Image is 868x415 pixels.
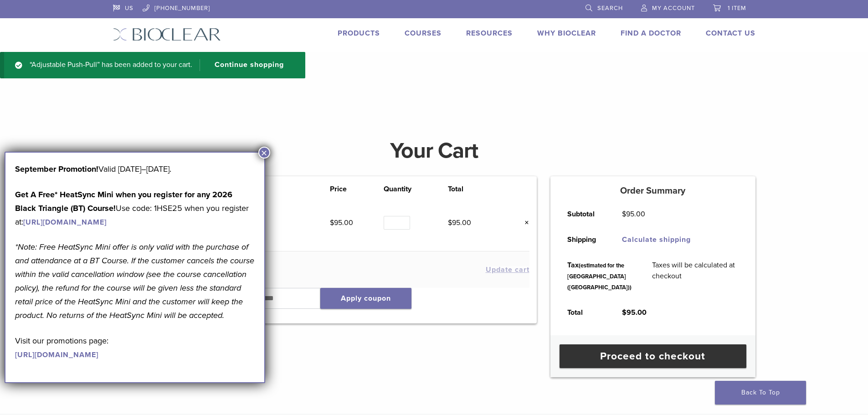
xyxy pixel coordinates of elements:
h1: Your Cart [106,140,762,162]
a: [URL][DOMAIN_NAME] [23,218,107,227]
b: September Promotion! [15,164,98,174]
button: Close [258,147,270,159]
strong: Get A Free* HeatSync Mini when you register for any 2026 Black Triangle (BT) Course! [15,190,232,213]
span: My Account [652,5,695,12]
span: $ [622,210,626,219]
th: Tax [557,252,642,300]
button: Apply coupon [320,288,411,309]
th: Quantity [384,184,448,195]
em: *Note: Free HeatSync Mini offer is only valid with the purchase of and attendance at a BT Course.... [15,242,254,320]
span: $ [448,218,452,227]
span: 1 item [728,5,746,12]
a: Products [338,29,380,38]
a: Continue shopping [200,59,291,71]
a: Courses [405,29,442,38]
td: Taxes will be calculated at checkout [642,252,749,300]
th: Total [557,300,612,325]
span: $ [622,308,627,317]
th: Total [448,184,502,195]
a: Back To Top [715,381,806,405]
span: Search [597,5,623,12]
a: Find A Doctor [621,29,681,38]
a: Calculate shipping [622,235,691,244]
bdi: 95.00 [330,218,353,227]
a: Proceed to checkout [560,344,746,368]
th: Subtotal [557,201,612,227]
a: [URL][DOMAIN_NAME] [15,350,98,359]
a: Contact Us [706,29,755,38]
a: Why Bioclear [537,29,596,38]
a: Remove this item [518,217,529,229]
h5: Order Summary [550,185,755,196]
th: Shipping [557,227,612,252]
button: Update cart [486,266,529,273]
bdi: 95.00 [448,218,471,227]
p: Valid [DATE]–[DATE]. [15,162,255,176]
th: Price [330,184,384,195]
img: Bioclear [113,28,221,41]
bdi: 95.00 [622,308,647,317]
span: $ [330,218,334,227]
p: Use code: 1HSE25 when you register at: [15,188,255,229]
bdi: 95.00 [622,210,645,219]
a: Resources [466,29,513,38]
p: Visit our promotions page: [15,334,255,361]
small: (estimated for the [GEOGRAPHIC_DATA] ([GEOGRAPHIC_DATA])) [567,262,632,291]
